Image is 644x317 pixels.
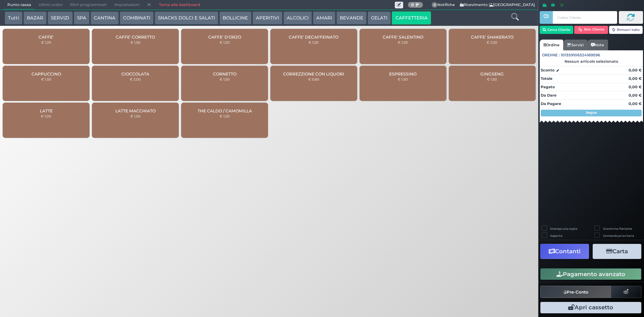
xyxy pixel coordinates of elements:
span: CAFFE' [39,35,54,40]
span: Punto cassa [4,0,35,10]
button: SNACKS DOLCI E SALATI [155,11,218,25]
button: GELATI [368,11,391,25]
label: Asporto [550,233,562,238]
span: GINGSENG [480,71,504,76]
strong: 0,00 € [629,101,642,106]
small: € 1,50 [220,114,230,118]
label: Stampa una copia [550,226,577,231]
small: € 1,50 [130,40,141,44]
small: € 1,50 [220,77,230,81]
a: Torna alla dashboard [155,0,204,10]
small: € 1,00 [41,114,51,118]
button: Carta [593,244,641,259]
label: Scontrino Parlante [603,226,632,231]
strong: Totale [541,76,552,81]
span: CORNETTO [213,71,236,76]
small: € 2,00 [130,77,141,81]
button: Apri cassetto [540,302,641,313]
button: BEVANDE [336,11,367,25]
button: Pagamento avanzato [540,268,641,280]
small: € 0,60 [308,77,319,81]
small: € 1,50 [398,77,408,81]
button: Cerca Cliente [540,26,574,34]
small: € 1,20 [309,40,319,44]
small: € 1,20 [220,40,230,44]
button: BOLLICINE [219,11,251,25]
button: AMARI [313,11,335,25]
button: CANTINA [91,11,119,25]
strong: 0,00 € [629,93,642,98]
span: CAFFE' CORRETTO [116,35,155,40]
small: € 1,50 [41,77,51,81]
button: APERITIVI [253,11,282,25]
button: Pre-Conto [540,286,611,298]
span: Ritiri programmati [66,0,110,10]
span: 101359106324169596 [561,52,600,58]
input: Codice Cliente [553,11,617,24]
button: Rimuovi tutto [609,26,643,34]
small: € 1,50 [130,114,141,118]
span: CAFFE' SHAKERATO [471,35,514,40]
span: CAPPUCCINO [32,71,61,76]
div: Nessun articolo selezionato [540,59,643,64]
button: Contanti [540,244,589,259]
b: 0 [411,2,414,7]
button: Rim. Cliente [574,26,608,34]
small: € 1,20 [398,40,408,44]
label: Comanda prioritaria [603,233,634,238]
small: € 1,20 [41,40,51,44]
span: CORREZZIONE CON LIQUORI [283,71,344,76]
strong: Da Dare [541,93,556,98]
button: Tutti [5,11,22,25]
span: CAFFE' D'ORZO [208,35,241,40]
button: CAFFETTERIA [392,11,431,25]
span: CAFFE' SALENTINO [383,35,423,40]
strong: Segue [586,110,597,115]
a: Ordine [540,40,563,50]
small: € 1,50 [487,77,497,81]
button: SPA [74,11,90,25]
strong: Da Pagare [541,101,561,106]
span: CAFFE' DECAFFEINATO [289,35,338,40]
strong: 0,00 € [629,76,642,81]
span: Ordine : [542,52,560,58]
button: COMBINATI [120,11,154,25]
strong: 0,00 € [629,85,642,89]
span: THE CALDO / CAMOMILLA [198,108,252,113]
span: Ultimi ordini [35,0,66,10]
span: 0 [432,2,438,8]
span: Impostazioni [111,0,143,10]
button: ALCOLICI [283,11,312,25]
span: ESPRESSINO [389,71,417,76]
span: LATTE [40,108,53,113]
strong: Pagato [541,85,555,89]
button: SERVIZI [48,11,72,25]
span: CIOCCOLATA [121,71,149,76]
button: BAZAR [23,11,47,25]
a: Servizi [563,40,587,50]
strong: 0,00 € [629,68,642,72]
strong: Sconto [541,67,554,73]
a: Note [587,40,608,50]
span: LATTE MACCHIATO [115,108,156,113]
small: € 2,50 [487,40,497,44]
